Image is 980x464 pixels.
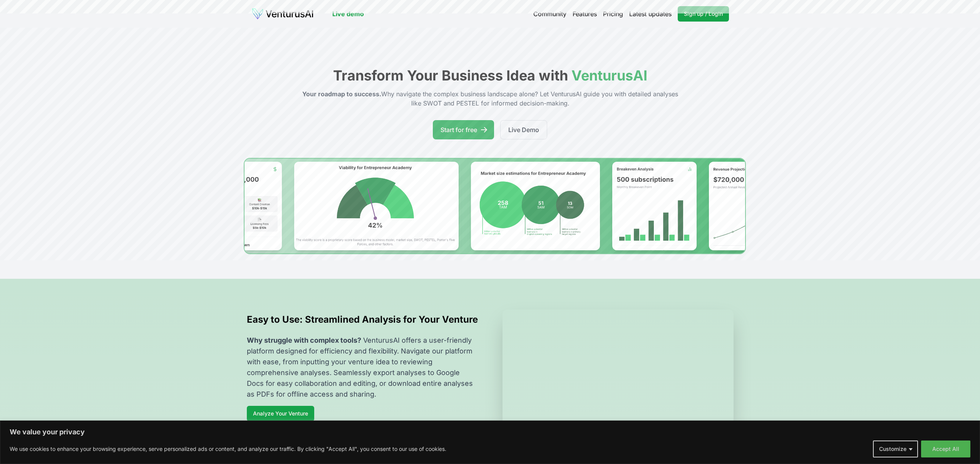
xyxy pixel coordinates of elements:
a: Sign up / Login [678,6,729,22]
a: Latest updates [629,9,672,18]
img: logo [251,8,314,20]
a: Live demo [332,9,364,18]
a: Features [573,9,597,18]
a: Community [533,9,566,18]
p: We use cookies to enhance your browsing experience, serve personalized ads or content, and analyz... [10,444,446,454]
a: Analyze Your Venture [247,406,314,421]
p: VenturusAI offers a user-friendly platform designed for efficiency and flexibility. Navigate our ... [247,335,478,400]
span: Why struggle with complex tools? [247,336,361,344]
p: We value your privacy [10,427,970,437]
h2: Easy to Use: Streamlined Analysis for Your Venture [247,313,478,326]
button: Accept All [921,441,970,457]
a: Pricing [603,9,623,18]
span: Sign up / Login [684,10,723,18]
button: Customize [873,441,918,457]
